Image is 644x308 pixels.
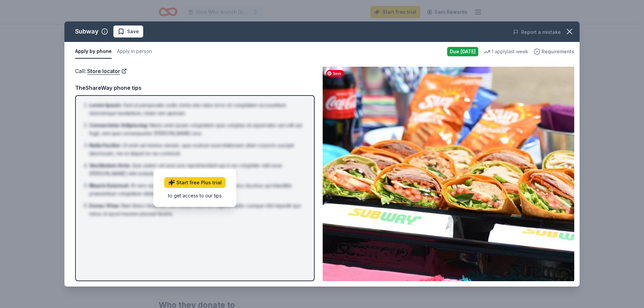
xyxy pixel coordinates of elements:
[89,203,120,208] span: Donec Vitae :
[75,67,315,75] div: Call :
[75,26,99,37] div: Subway
[89,121,305,137] li: Nemo enim ipsam voluptatem quia voluptas sit aspernatur aut odit aut fugit, sed quia consequuntur...
[542,48,574,56] span: Requirements
[75,45,112,59] button: Apply by phone
[484,48,528,56] div: 1 apply last week
[89,101,305,117] li: Sed ut perspiciatis unde omnis iste natus error sit voluptatem accusantium doloremque laudantium,...
[89,102,122,108] span: Lorem Ipsum :
[164,192,226,199] div: to get access to our tips
[127,27,139,36] span: Save
[89,163,131,168] span: Vestibulum Ante :
[75,83,315,92] div: TheShareWay phone tips
[113,25,143,38] button: Save
[117,45,152,59] button: Apply in person
[89,142,121,148] span: Nulla Facilisi :
[326,70,344,77] span: Save
[89,202,305,218] li: Nam libero tempore, cum soluta nobis est eligendi optio cumque nihil impedit quo minus id quod ma...
[164,177,226,188] a: Start free Plus trial
[89,183,129,188] span: Mauris Euismod :
[513,28,561,36] button: Report a mistake
[89,141,305,158] li: Ut enim ad minima veniam, quis nostrum exercitationem ullam corporis suscipit laboriosam, nisi ut...
[87,67,127,75] a: Store locator
[323,67,574,281] img: Image for Subway
[89,182,305,198] li: At vero eos et accusamus et iusto odio dignissimos ducimus qui blanditiis praesentium voluptatum ...
[447,47,478,56] div: Due [DATE]
[89,122,148,128] span: Consectetur Adipiscing :
[89,162,305,178] li: Quis autem vel eum iure reprehenderit qui in ea voluptate velit esse [PERSON_NAME] nihil molestia...
[534,48,574,56] button: Requirements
